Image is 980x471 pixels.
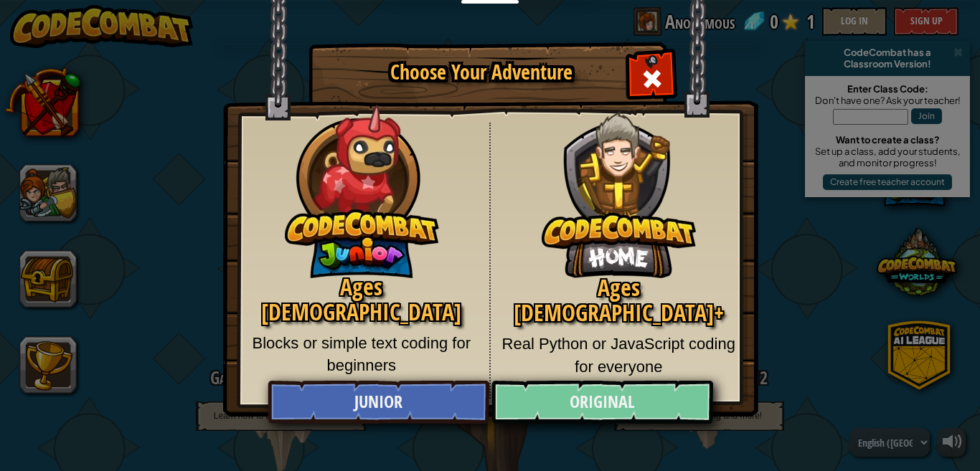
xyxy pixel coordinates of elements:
p: Blocks or simple text coding for beginners [245,332,479,377]
h2: Ages [DEMOGRAPHIC_DATA] [245,275,479,325]
h1: Choose Your Adventure [334,62,628,84]
img: CodeCombat Junior hero character [285,95,439,278]
img: CodeCombat Original hero character [542,90,696,278]
a: Junior [268,381,489,424]
h2: Ages [DEMOGRAPHIC_DATA]+ [501,275,737,325]
p: Real Python or JavaScript coding for everyone [501,333,737,378]
div: Close modal [629,54,674,100]
a: Original [491,381,712,424]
